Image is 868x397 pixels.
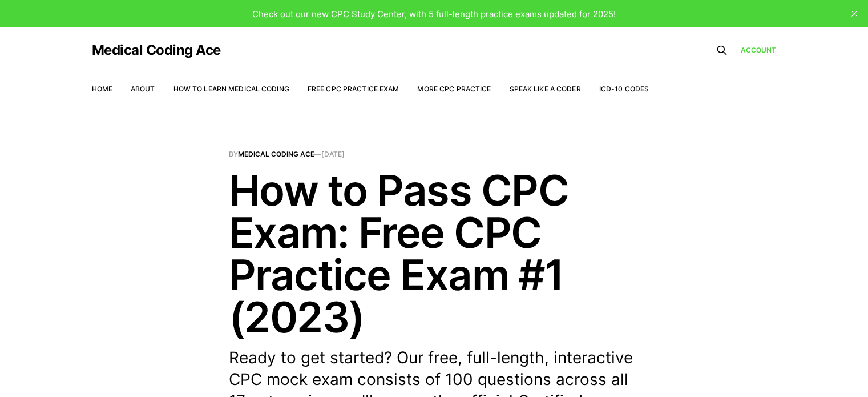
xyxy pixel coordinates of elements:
a: Account [741,45,777,55]
button: close [845,5,863,23]
a: Home [92,85,112,93]
span: By — [229,151,640,158]
a: Free CPC Practice Exam [308,85,399,93]
time: [DATE] [321,150,345,158]
span: Check out our new CPC Study Center, with 5 full-length practice exams updated for 2025! [252,9,616,19]
a: About [131,85,155,93]
a: More CPC Practice [417,85,491,93]
a: ICD-10 Codes [599,85,649,93]
a: Medical Coding Ace [238,150,314,158]
a: How to Learn Medical Coding [173,85,289,93]
a: Medical Coding Ace [92,43,221,57]
a: Speak Like a Coder [510,85,581,93]
h1: How to Pass CPC Exam: Free CPC Practice Exam #1 (2023) [229,169,640,338]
